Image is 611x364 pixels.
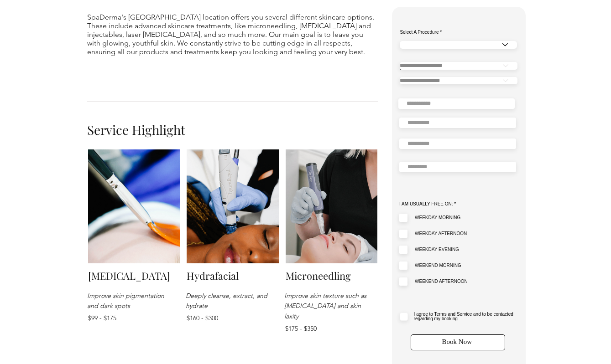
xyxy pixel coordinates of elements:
a: [MEDICAL_DATA] [88,269,170,282]
p: $175 - $350 [285,324,376,333]
em: Deeply cleanse, extract, and hydrate [186,292,267,310]
span: WEEKDAY MORNING [415,215,460,220]
p: $99 - $175 [88,314,178,322]
span: WEEKDAY AFTERNOON [415,231,467,236]
a: Microneedling [286,269,351,282]
em: Improve skin texture such as [MEDICAL_DATA] and skin laxity [284,292,366,320]
button: Book Now [411,334,505,350]
span: WEEKDAY EVENING [415,247,459,252]
span: I agree to Terms and Service and to be contacted regarding my booking [414,312,513,321]
div: I AM USUALLY FREE ON: [399,202,514,206]
span: Book Now [442,338,472,346]
span: WEEKEND AFTERNOON [415,279,468,284]
h2: Service Highlight [87,121,198,138]
p: $160 - $300 [187,314,277,322]
span: WEEKEND MORNING [415,263,461,268]
select: Confirm Your MedSpa [400,62,517,70]
em: Improve skin pigmentation and dark spots [87,292,164,310]
label: Select A Procedure [400,30,517,35]
p: SpaDerma's [GEOGRAPHIC_DATA] location offers you several different skincare options. These includ... [87,13,377,56]
a: Hydrafacial [187,269,239,282]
